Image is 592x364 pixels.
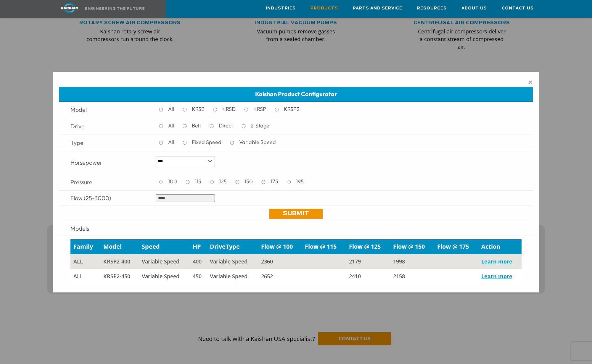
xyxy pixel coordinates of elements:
td: Model [100,239,139,254]
span: Horsepower [70,159,102,166]
td: KRSP2-400 [100,254,139,269]
img: Engineering the future [85,7,144,10]
span: Kaishan Product Configurator [255,90,337,98]
a: Industries [266,0,296,16]
span: Models [70,225,89,232]
img: kaishan logo [47,3,92,13]
label: KRSD [220,105,241,114]
span: Industries [266,5,296,12]
span: Model [70,106,87,113]
a: Contact Us [502,0,534,16]
label: KRSP2 [281,105,305,114]
td: 400 [190,254,207,269]
span: Parts and Service [353,5,402,12]
td: all [70,269,100,284]
td: 2360 [258,254,302,269]
span: About Us [461,5,487,12]
label: 2-Stage [248,121,275,130]
label: 115 [192,177,207,186]
span: Products [311,5,338,12]
td: KRSP2-450 [100,269,139,284]
td: Flow @ 125 [346,239,390,254]
a: Products [311,0,338,16]
td: Flow @ 150 [390,239,434,254]
span: Pressure [70,178,92,186]
span: Contact Us [502,5,534,12]
td: Variable Speed [139,254,190,269]
td: Action [478,239,522,254]
a: Submit [269,209,323,219]
td: all [70,254,100,269]
td: Variable Speed [139,269,190,284]
span: Drive [70,122,85,130]
label: All [166,121,179,130]
td: 2410 [346,269,390,284]
label: Direct [216,121,238,130]
label: Belt [189,121,206,130]
label: All [166,105,179,114]
label: 100 [166,177,182,186]
td: Family [70,239,100,254]
span: Resources [417,5,447,12]
td: 2652 [258,269,302,284]
td: 2158 [390,269,434,284]
td: Flow @ 100 [258,239,302,254]
td: 450 [190,269,207,284]
span: Type [70,139,83,146]
label: 125 [217,177,232,186]
span: × [528,78,533,87]
td: Speed [139,239,190,254]
label: 175 [268,177,284,186]
label: Fixed Speed [189,138,227,147]
a: Parts and Service [353,0,402,16]
label: 150 [242,177,258,186]
td: HP [190,239,207,254]
a: Learn more [481,273,512,280]
td: Variable Speed [207,269,258,284]
td: 1998 [390,254,434,269]
label: All [166,138,179,147]
td: DriveType [207,239,258,254]
td: Flow @ 175 [434,239,478,254]
td: Flow @ 115 [302,239,346,254]
span: Flow (25-3000) [70,194,111,202]
label: KRSP [251,105,271,114]
td: Variable Speed [207,254,258,269]
label: KRSB [189,105,210,114]
a: About Us [461,0,487,16]
a: Resources [417,0,447,16]
td: 2179 [346,254,390,269]
label: Variable Speed [237,138,281,147]
label: 195 [294,177,309,186]
a: Learn more [481,258,512,265]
